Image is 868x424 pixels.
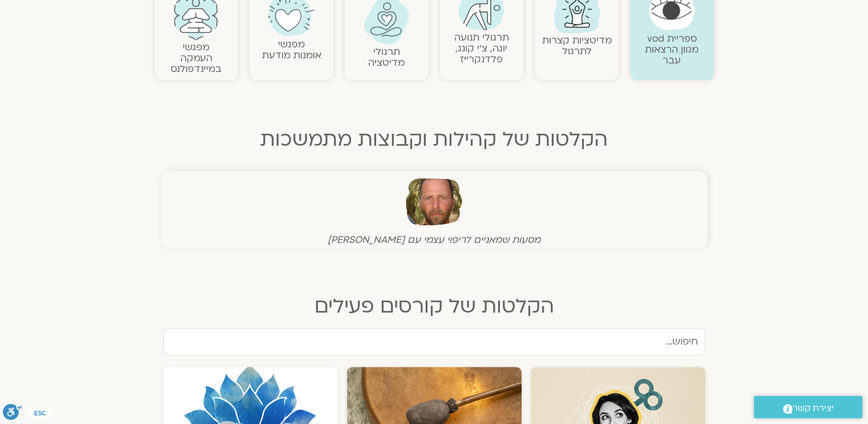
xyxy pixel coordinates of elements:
a: מפגשיאומנות מודעת [262,38,321,62]
h2: הקלטות של קורסים פעילים [155,295,714,318]
a: מדיטציות קצרות לתרגול [542,34,612,58]
a: מפגשיהעמקה במיינדפולנס [171,41,221,75]
span: יצירת קשר [793,401,834,416]
figcaption: מסעות שמאניים לריפוי עצמי עם [PERSON_NAME] [164,234,705,246]
a: יצירת קשר [754,396,862,418]
a: תרגולימדיטציה [368,45,405,69]
input: חיפוש... [163,328,705,355]
h2: הקלטות של קהילות וקבוצות מתמשכות [155,128,714,151]
a: ספריית vodמגוון הרצאות עבר [645,32,699,67]
a: תרגולי תנועהיוגה, צ׳י קונג, פלדנקרייז [454,31,509,66]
